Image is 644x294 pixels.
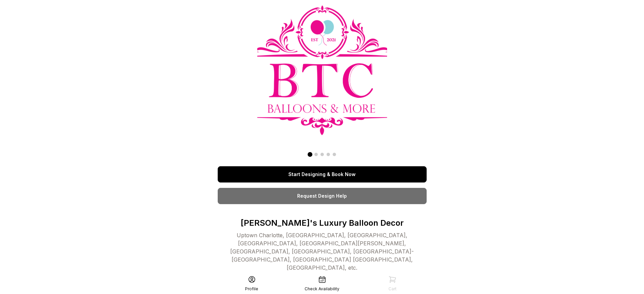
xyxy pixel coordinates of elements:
[245,286,258,292] div: Profile
[305,286,339,292] div: Check Availability
[388,286,397,292] div: Cart
[218,188,427,204] a: Request Design Help
[218,166,427,182] a: Start Designing & Book Now
[218,218,427,228] p: [PERSON_NAME]'s Luxury Balloon Decor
